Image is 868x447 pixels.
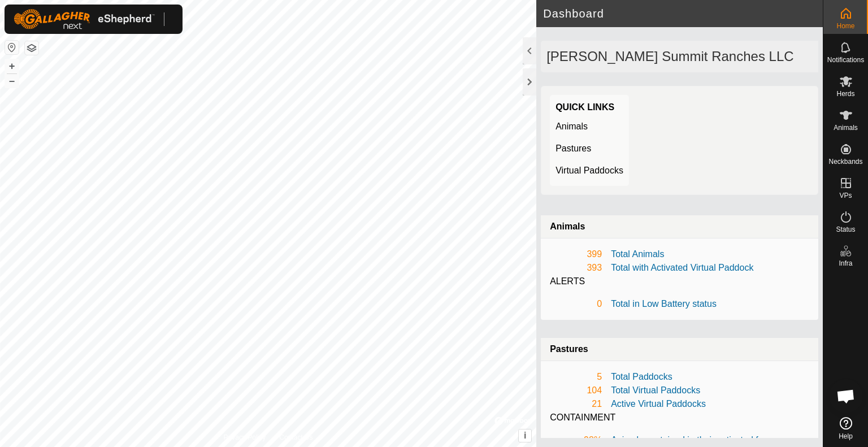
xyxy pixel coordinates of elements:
[550,370,602,384] div: 5
[611,372,672,381] a: Total Paddocks
[519,429,531,442] button: i
[550,397,602,411] div: 21
[611,263,753,272] a: Total with Activated Virtual Paddock
[550,433,602,447] div: 98%
[611,435,778,445] a: Animals contained in their activated fence
[839,192,852,199] span: VPs
[829,379,863,413] div: Open chat
[5,59,19,73] button: +
[25,41,38,55] button: Map Layers
[550,248,602,261] div: 399
[550,411,809,424] div: CONTAINMENT
[550,297,602,311] div: 0
[555,121,588,131] a: Animals
[543,7,823,20] h2: Dashboard
[611,385,700,395] a: Total Virtual Paddocks
[836,90,854,97] span: Herds
[836,226,855,233] span: Status
[524,431,526,440] span: i
[611,249,664,259] a: Total Animals
[279,432,313,442] a: Contact Us
[823,413,868,444] a: Help
[5,41,19,54] button: Reset Map
[827,57,864,63] span: Notifications
[555,102,614,112] strong: Quick Links
[550,261,602,275] div: 393
[555,166,623,175] a: Virtual Paddocks
[611,299,717,309] a: Total in Low Battery status
[828,158,862,165] span: Neckbands
[834,124,858,131] span: Animals
[550,384,602,397] div: 104
[836,23,854,29] span: Home
[14,9,155,29] img: Gallagher Logo
[839,433,853,440] span: Help
[555,144,591,153] a: Pastures
[611,399,706,409] a: Active Virtual Paddocks
[550,222,585,231] strong: Animals
[5,74,19,88] button: –
[224,432,266,442] a: Privacy Policy
[839,260,852,267] span: Infra
[550,344,588,354] strong: Pastures
[541,41,818,72] div: [PERSON_NAME] Summit Ranches LLC
[550,275,809,288] div: ALERTS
